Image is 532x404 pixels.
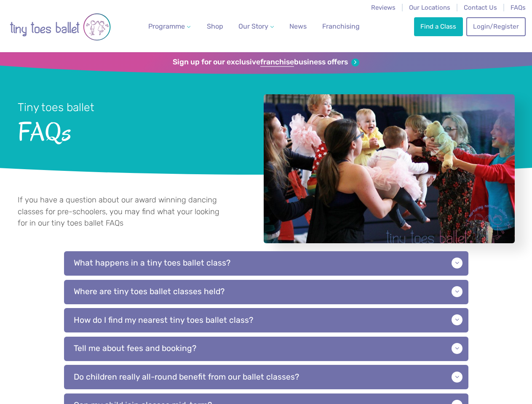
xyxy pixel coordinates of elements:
span: Our Story [238,22,268,30]
p: Where are tiny toes ballet classes held? [64,280,468,304]
strong: franchise [260,58,294,67]
small: Tiny toes ballet [18,101,94,114]
p: Tell me about fees and booking? [64,337,468,361]
a: News [286,18,310,35]
a: Sign up for our exclusivefranchisebusiness offers [173,58,359,67]
p: How do I find my nearest tiny toes ballet class? [64,308,468,332]
span: FAQs [18,115,241,146]
a: Shop [203,18,227,35]
p: If you have a question about our award winning dancing classes for pre-schoolers, you may find wh... [18,194,227,229]
a: Programme [145,18,194,35]
span: News [289,22,307,30]
span: Shop [207,22,223,30]
p: What happens in a tiny toes ballet class? [64,251,468,276]
span: Franchising [322,22,360,30]
a: Login/Register [466,17,525,36]
img: tiny toes ballet [10,8,111,46]
a: Our Locations [409,4,450,11]
p: Do children really all-round benefit from our ballet classes? [64,365,468,389]
span: Programme [148,22,185,30]
a: Our Story [235,18,277,35]
a: Contact Us [464,4,497,11]
a: FAQs [511,4,526,11]
a: Reviews [371,4,396,11]
a: Find a Class [414,17,463,36]
a: Franchising [319,18,363,35]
